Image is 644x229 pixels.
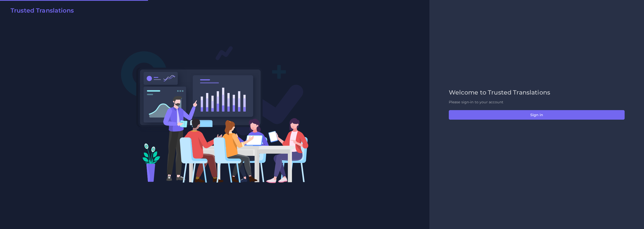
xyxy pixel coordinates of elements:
button: Sign in [449,110,625,120]
img: Login V2 [121,46,309,183]
h2: Welcome to Trusted Translations [449,89,625,96]
h2: Trusted Translations [11,7,74,14]
p: Please sign-in to your account [449,100,625,105]
a: Trusted Translations [7,7,74,16]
